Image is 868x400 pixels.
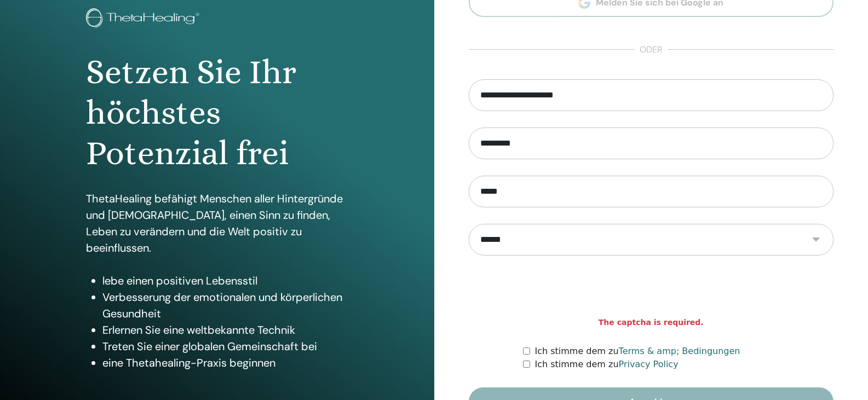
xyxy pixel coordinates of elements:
li: lebe einen positiven Lebensstil [102,273,348,289]
li: Verbesserung der emotionalen und körperlichen Gesundheit [102,289,348,322]
p: ThetaHealing befähigt Menschen aller Hintergründe und [DEMOGRAPHIC_DATA], einen Sinn zu finden, L... [86,190,348,256]
li: Erlernen Sie eine weltbekannte Technik [102,322,348,338]
iframe: reCAPTCHA [568,272,734,315]
a: Terms & amp; Bedingungen [619,346,740,356]
label: Ich stimme dem zu [534,345,740,358]
li: eine Thetahealing-Praxis beginnen [102,355,348,371]
label: Ich stimme dem zu [534,358,678,371]
strong: The captcha is required. [599,317,704,328]
a: Privacy Policy [619,359,679,369]
li: Treten Sie einer globalen Gemeinschaft bei [102,338,348,355]
h1: Setzen Sie Ihr höchstes Potenzial frei [86,52,348,174]
span: oder [634,43,668,56]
